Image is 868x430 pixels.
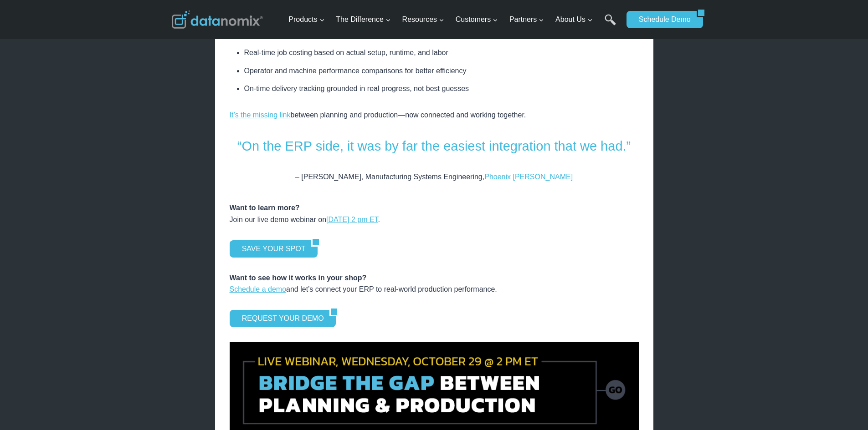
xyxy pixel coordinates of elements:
[326,216,378,223] a: [DATE] 2 pm ET
[627,11,697,28] a: Schedule Demo
[244,47,639,62] li: Real-time job costing based on actual setup, runtime, and labor
[230,171,639,183] p: – [PERSON_NAME], Manufacturing Systems Engineering,
[244,62,639,80] li: Operator and machine performance comparisons for better efficiency
[230,204,300,212] strong: Want to learn more?
[555,14,593,25] span: About Us
[288,14,324,25] span: Products
[285,5,622,35] nav: Primary Navigation
[336,14,391,25] span: The Difference
[484,173,573,181] a: Phoenix [PERSON_NAME]
[230,111,291,119] a: It’s the missing link
[172,10,263,29] img: Datanomix
[230,136,639,157] p: “On the ERP side, it was by far the easiest integration that we had.”
[509,14,544,25] span: Partners
[230,109,639,121] p: between planning and production—now connected and working together.
[230,274,367,282] strong: Want to see how it works in your shop?
[402,14,444,25] span: Resources
[230,197,639,226] p: Join our live demo webinar on .
[456,14,498,25] span: Customers
[230,240,312,258] a: SAVE YOUR SPOT
[230,310,330,327] a: REQUEST YOUR DEMO
[605,14,616,35] a: Search
[244,80,639,95] li: On-time delivery tracking grounded in real progress, not best guesses
[230,285,287,293] a: Schedule a demo
[230,272,639,295] p: and let’s connect your ERP to real-world production performance.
